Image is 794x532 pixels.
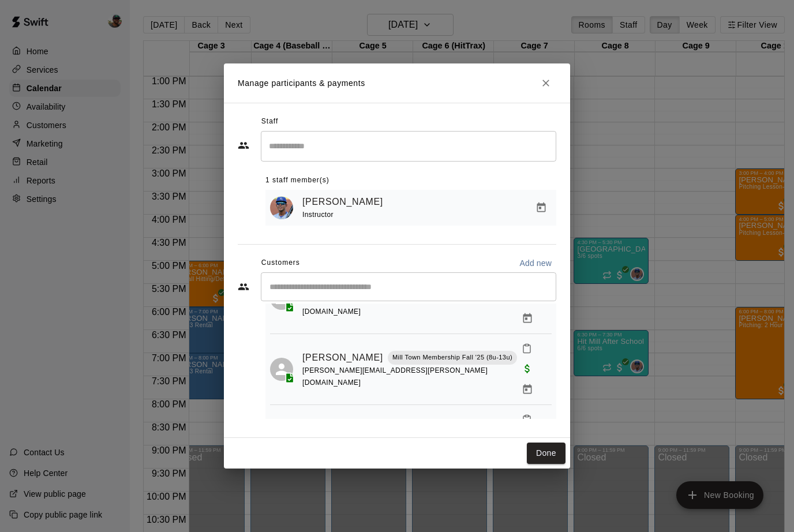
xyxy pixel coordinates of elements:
[515,254,556,272] button: Add new
[517,308,538,329] button: Manage bookings & payment
[519,257,552,269] p: Add new
[265,171,329,190] span: 1 staff member(s)
[517,364,538,373] span: Waived payment
[261,131,556,162] div: Search staff
[535,73,556,93] button: Close
[517,410,537,429] button: Mark attendance
[527,443,565,464] button: Done
[531,197,552,218] button: Manage bookings & payment
[270,196,293,219] img: Francis Grullon
[261,272,556,301] div: Start typing to search customers...
[302,366,488,387] span: [PERSON_NAME][EMAIL_ADDRESS][PERSON_NAME][DOMAIN_NAME]
[302,350,383,365] a: [PERSON_NAME]
[517,379,538,400] button: Manage bookings & payment
[270,358,293,381] div: Jameson Gilroy
[517,339,537,358] button: Mark attendance
[302,194,383,209] a: [PERSON_NAME]
[302,211,334,219] span: Instructor
[392,353,512,362] p: Mill Town Membership Fall '25 (8u-13u)
[261,113,278,131] span: Staff
[261,254,300,272] span: Customers
[238,140,249,151] svg: Staff
[238,281,249,293] svg: Customers
[238,77,365,89] p: Manage participants & payments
